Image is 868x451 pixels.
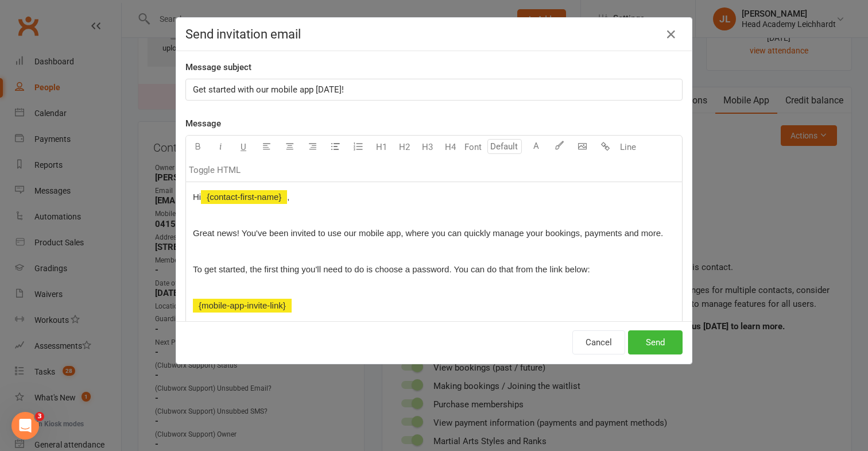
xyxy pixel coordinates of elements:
[193,264,590,274] span: To get started, the first thing you'll need to do is choose a password. You can do that from the ...
[439,136,462,159] button: H4
[185,27,683,41] h4: Send invitation email
[185,117,221,130] label: Message
[662,25,680,44] button: Close
[572,330,625,354] button: Cancel
[35,412,44,421] span: 3
[193,228,663,238] span: Great news! You've been invited to use our mobile app, where you can quickly manage your bookings...
[462,136,485,159] button: Font
[370,136,393,159] button: H1
[487,139,522,154] input: Default
[287,192,289,202] span: ,
[185,60,251,74] label: Message subject
[525,136,548,159] button: A
[617,136,640,159] button: Line
[11,412,39,440] iframe: Intercom live chat
[232,136,255,159] button: U
[193,192,201,202] span: Hi
[628,330,683,354] button: Send
[193,84,344,95] span: Get started with our mobile app [DATE]!
[241,142,246,152] span: U
[186,159,243,182] button: Toggle HTML
[393,136,416,159] button: H2
[416,136,439,159] button: H3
